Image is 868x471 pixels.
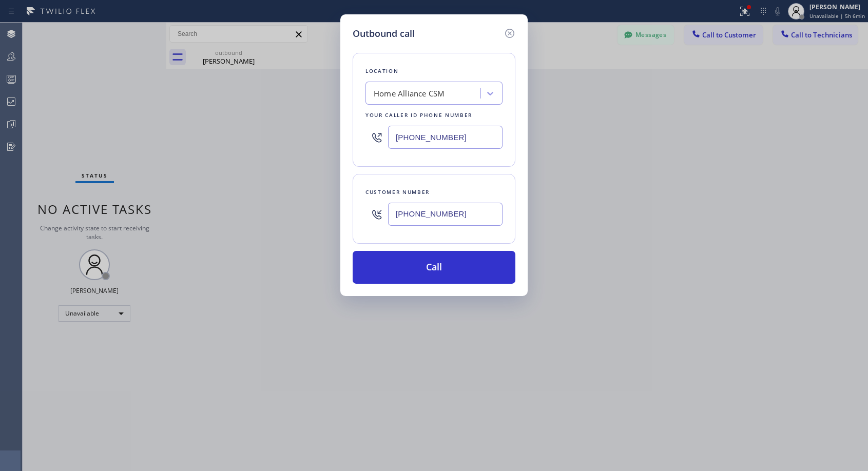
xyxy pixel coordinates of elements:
div: Customer number [365,187,503,198]
h5: Outbound call [353,27,415,41]
button: Call [353,251,515,284]
div: Location [365,66,503,76]
input: (123) 456-7890 [388,126,503,149]
input: (123) 456-7890 [388,203,503,226]
div: Your caller id phone number [365,110,503,121]
div: Home Alliance CSM [374,88,445,100]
